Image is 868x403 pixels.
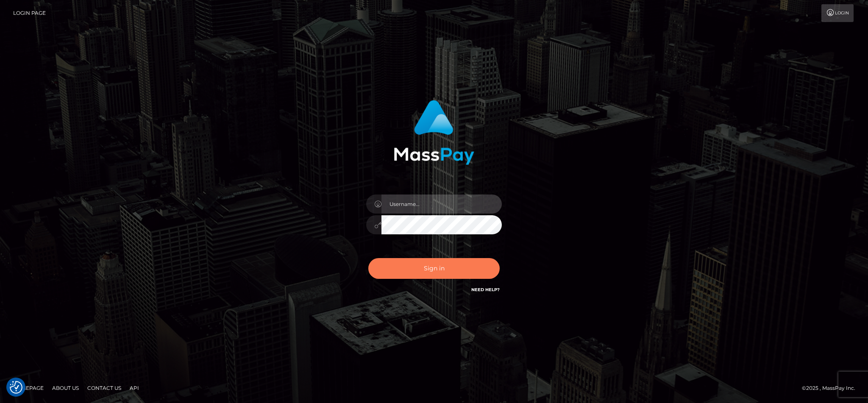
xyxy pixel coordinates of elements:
a: About Us [49,381,82,395]
input: Username... [381,195,502,214]
a: API [126,381,142,395]
a: Need Help? [471,287,500,292]
img: MassPay Login [394,100,474,165]
div: © 2025 , MassPay Inc. [802,384,862,393]
a: Contact Us [84,381,125,395]
a: Login Page [13,4,46,22]
a: Homepage [9,381,47,395]
a: Login [821,4,854,22]
button: Sign in [368,258,500,279]
img: Revisit consent button [10,381,22,394]
button: Consent Preferences [10,381,22,394]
